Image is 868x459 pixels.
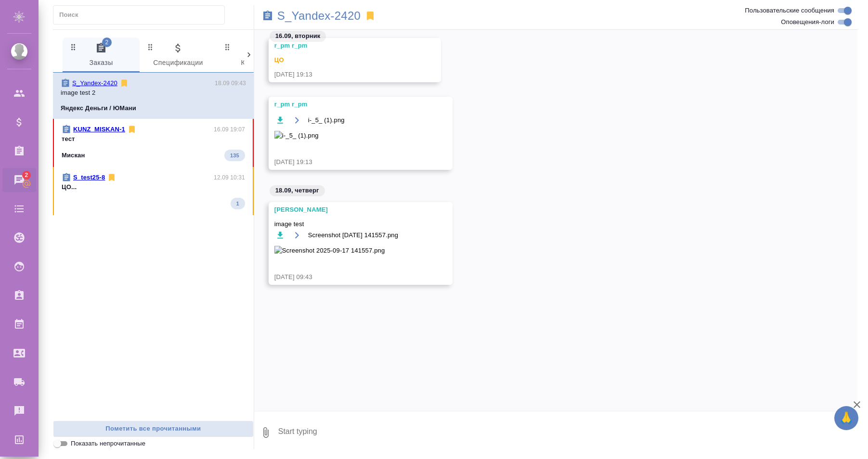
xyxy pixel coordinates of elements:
[274,56,284,64] span: ЦО
[107,173,117,182] svg: Отписаться
[224,151,245,160] span: 135
[73,174,105,181] a: S_test25-8
[214,173,245,182] p: 12.09 10:31
[275,186,319,195] p: 18.09, четверг
[274,272,419,282] div: [DATE] 09:43
[53,421,254,437] button: Пометить все прочитанными
[222,42,288,69] span: Клиенты
[61,103,136,113] p: Яндекс Деньги / ЮМани
[291,229,303,241] button: Open
[119,78,129,88] svg: Отписаться
[146,42,155,51] svg: Зажми и перетащи, чтобы поменять порядок вкладок
[274,114,286,126] button: Download
[231,199,245,208] span: 1
[127,125,137,134] svg: Отписаться
[53,73,254,119] div: S_Yandex-242018.09 09:43image test 2Яндекс Деньги / ЮМани
[62,134,245,144] p: тест
[62,151,85,160] p: Мискан
[274,205,419,215] div: [PERSON_NAME]
[745,6,834,15] span: Пользовательские сообщения
[274,100,419,109] div: r_pm r_pm
[274,157,419,167] div: [DATE] 19:13
[308,230,398,240] span: Screenshot [DATE] 141557.png
[102,38,112,47] span: 2
[291,114,303,126] button: Open
[53,119,254,167] div: KUNZ_MISKAN-116.09 19:07тестМискан135
[69,42,78,51] svg: Зажми и перетащи, чтобы поменять порядок вкладок
[145,42,211,69] span: Спецификации
[274,229,286,241] button: Download
[274,246,419,255] img: Screenshot 2025-09-17 141557.png
[68,42,134,69] span: Заказы
[71,439,145,448] span: Показать непрочитанные
[274,131,419,140] img: i-_5_ (1).png
[2,168,36,192] a: 2
[223,42,232,51] svg: Зажми и перетащи, чтобы поменять порядок вкладок
[58,423,248,434] span: Пометить все прочитанными
[308,115,345,125] span: i-_5_ (1).png
[59,8,224,22] input: Поиск
[72,79,117,87] a: S_Yandex-2420
[834,406,858,430] button: 🙏
[277,11,361,21] a: S_Yandex-2420
[19,170,34,180] span: 2
[274,219,419,229] span: image test
[73,126,125,133] a: KUNZ_MISKAN-1
[62,182,245,192] p: ЦО...
[214,125,245,134] p: 16.09 19:07
[781,17,834,27] span: Оповещения-логи
[53,167,254,215] div: S_test25-812.09 10:31ЦО...1
[61,88,246,98] p: image test 2
[838,408,855,428] span: 🙏
[274,70,407,79] div: [DATE] 19:13
[275,31,321,41] p: 16.09, вторник
[215,78,246,88] p: 18.09 09:43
